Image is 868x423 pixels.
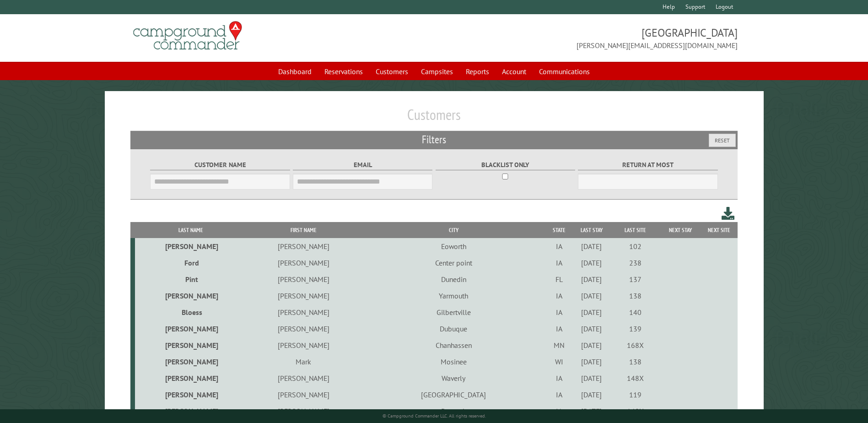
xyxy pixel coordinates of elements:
td: IA [546,403,571,419]
th: State [546,222,571,238]
td: Dunedin [361,271,546,287]
td: IA [546,287,571,304]
td: [PERSON_NAME] [135,238,246,255]
td: 137 [611,271,660,287]
div: [DATE] [573,258,610,267]
td: 148X [611,370,660,386]
th: First Name [246,222,361,238]
a: Dashboard [273,63,317,80]
td: 119 [611,386,660,403]
td: [PERSON_NAME] [135,370,246,386]
div: [DATE] [573,390,610,399]
td: [PERSON_NAME] [135,320,246,337]
a: Reports [460,63,495,80]
td: [PERSON_NAME] [246,403,361,419]
th: Next Stay [660,222,701,238]
td: [PERSON_NAME] [246,370,361,386]
label: Blacklist only [436,160,575,170]
td: IA [546,320,571,337]
td: Decorah [361,403,546,419]
td: 140 [611,304,660,320]
div: [DATE] [573,324,610,333]
td: Mark [246,353,361,370]
td: [PERSON_NAME] [135,337,246,353]
td: IA [546,370,571,386]
td: [PERSON_NAME] [246,255,361,271]
td: 139 [611,320,660,337]
div: [DATE] [573,308,610,317]
td: Chanhassen [361,337,546,353]
div: [DATE] [573,275,610,284]
small: © Campground Commander LLC. All rights reserved. [383,413,486,419]
td: 102 [611,238,660,255]
td: [GEOGRAPHIC_DATA] [361,386,546,403]
h1: Customers [130,106,737,131]
td: [PERSON_NAME] [246,287,361,304]
td: [PERSON_NAME] [246,238,361,255]
a: Campsites [415,63,458,80]
td: [PERSON_NAME] [246,320,361,337]
td: Eoworth [361,238,546,255]
td: 138 [611,287,660,304]
div: [DATE] [573,291,610,300]
a: Account [496,63,532,80]
td: IA [546,304,571,320]
td: Dubuque [361,320,546,337]
td: 168X [611,337,660,353]
div: [DATE] [573,374,610,383]
th: City [361,222,546,238]
td: Bloess [135,304,246,320]
a: Customers [370,63,414,80]
td: Yarmouth [361,287,546,304]
td: 148X [611,403,660,419]
th: Last Name [135,222,246,238]
a: Reservations [319,63,368,80]
td: WI [546,353,571,370]
td: IA [546,255,571,271]
td: [PERSON_NAME] [246,337,361,353]
label: Customer Name [150,160,290,170]
a: Download this customer list (.csv) [722,205,735,222]
td: Ford [135,255,246,271]
td: [PERSON_NAME] [135,403,246,419]
th: Last Site [611,222,660,238]
th: Last Stay [572,222,611,238]
div: [DATE] [573,341,610,350]
td: [PERSON_NAME] [246,271,361,287]
td: [PERSON_NAME] [135,353,246,370]
td: [PERSON_NAME] [135,386,246,403]
td: [PERSON_NAME] [246,304,361,320]
span: [GEOGRAPHIC_DATA] [PERSON_NAME][EMAIL_ADDRESS][DOMAIN_NAME] [434,25,738,51]
td: 138 [611,353,660,370]
h2: Filters [130,131,737,148]
td: Mosinee [361,353,546,370]
a: Communications [534,63,595,80]
label: Return at most [578,160,717,170]
img: Campground Commander [130,18,245,54]
td: [PERSON_NAME] [135,287,246,304]
td: IA [546,238,571,255]
td: FL [546,271,571,287]
th: Next Site [701,222,738,238]
div: [DATE] [573,242,610,251]
td: [PERSON_NAME] [246,386,361,403]
td: Waverly [361,370,546,386]
td: Pint [135,271,246,287]
td: MN [546,337,571,353]
label: Email [293,160,432,170]
td: IA [546,386,571,403]
div: [DATE] [573,407,610,416]
td: Center point [361,255,546,271]
button: Reset [709,134,736,147]
td: Gilbertville [361,304,546,320]
td: 238 [611,255,660,271]
div: [DATE] [573,357,610,366]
